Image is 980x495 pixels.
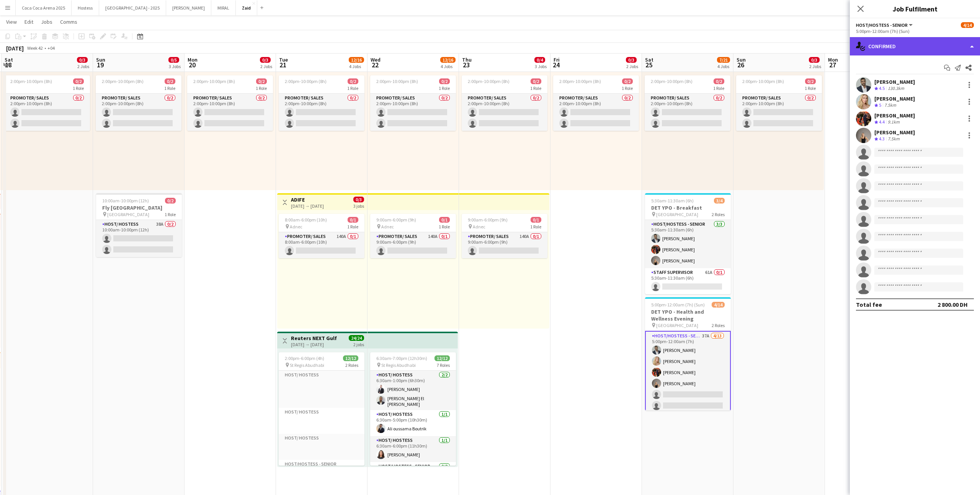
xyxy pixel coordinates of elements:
span: 5 [879,102,881,108]
span: Adnec [473,224,485,230]
app-job-card: 9:00am-6:00pm (9h)0/1 Adnec1 RolePromoter/ Sales140A0/19:00am-6:00pm (9h) [370,214,456,258]
span: 1 Role [530,85,541,91]
div: 130.3km [886,85,906,92]
span: 24 [552,60,560,69]
span: 4.5 [879,85,885,91]
div: 2:00pm-10:00pm (8h)0/21 RolePromoter/ Sales0/22:00pm-10:00pm (8h) [736,75,822,131]
span: Sat [5,56,13,63]
app-job-card: 2:00pm-6:00pm (4h)12/12 St Regis Abudhabi2 RolesHost/ HostessHost/ HostessHost/ HostessHost/Hoste... [279,352,364,466]
span: 2:00pm-10:00pm (8h) [468,78,510,84]
span: 1 Role [805,85,816,91]
app-card-role-placeholder: Host/ Hostess [279,408,364,434]
span: 9:00am-6:00pm (9h) [468,217,508,223]
span: 0/2 [73,78,84,84]
span: St Regis Abudhabi [381,362,416,368]
app-card-role: Promoter/ Sales140A0/19:00am-6:00pm (9h) [462,232,547,258]
span: Wed [371,56,381,63]
div: 2 Jobs [809,64,821,69]
span: [GEOGRAPHIC_DATA] [107,212,149,217]
a: Edit [21,17,36,27]
app-job-card: 6:30am-7:00pm (12h30m)12/12 St Regis Abudhabi7 RolesHost/ Hostess2/26:30am-1:00pm (6h30m)[PERSON_... [370,352,456,466]
button: [GEOGRAPHIC_DATA] - 2025 [99,0,166,15]
div: 2 Jobs [626,64,638,69]
button: [PERSON_NAME] [166,0,211,15]
span: 2 Roles [345,362,358,368]
span: 23 [461,60,472,69]
div: 2:00pm-10:00pm (8h)0/21 RolePromoter/ Sales0/22:00pm-10:00pm (8h) [279,75,364,131]
span: 27 [827,60,838,69]
button: Hostess [72,0,99,15]
span: 6:30am-7:00pm (12h30m) [376,355,427,361]
span: 12/16 [440,57,456,63]
app-card-role: Promoter/ Sales140A0/18:00am-6:00pm (10h) [279,232,364,258]
span: Tue [279,56,288,63]
span: 2:00pm-10:00pm (8h) [285,78,327,84]
div: 9:00am-6:00pm (9h)0/1 Adnec1 RolePromoter/ Sales140A0/19:00am-6:00pm (9h) [462,214,547,258]
span: 0/3 [809,57,820,63]
span: 0/2 [165,198,176,204]
span: 24/24 [349,335,364,341]
span: Week 42 [25,45,44,51]
button: MIRAL [211,0,236,15]
span: 2 Roles [712,212,725,217]
div: 2:00pm-10:00pm (8h)0/21 RolePromoter/ Sales0/22:00pm-10:00pm (8h) [553,75,639,131]
span: 2:00pm-10:00pm (8h) [193,78,235,84]
span: 1 Role [439,224,450,230]
app-job-card: 2:00pm-10:00pm (8h)0/21 RolePromoter/ Sales0/22:00pm-10:00pm (8h) [4,75,90,131]
app-job-card: 2:00pm-10:00pm (8h)0/21 RolePromoter/ Sales0/22:00pm-10:00pm (8h) [645,75,730,131]
app-card-role-placeholder: Host/ Hostess [279,371,364,408]
app-job-card: 2:00pm-10:00pm (8h)0/21 RolePromoter/ Sales0/22:00pm-10:00pm (8h) [96,75,181,131]
app-job-card: 10:00am-10:00pm (12h)0/2Fly [GEOGRAPHIC_DATA] [GEOGRAPHIC_DATA]1 RoleHost/ Hostess38A0/210:00am-1... [96,193,182,257]
span: 0/3 [353,197,364,202]
span: 1 Role [73,85,84,91]
div: [DATE] → [DATE] [291,203,324,209]
span: 22 [369,60,381,69]
div: 2 jobs [353,341,364,347]
span: 1 Role [256,85,267,91]
span: 2 Roles [712,322,725,328]
span: 2:00pm-6:00pm (4h) [285,355,324,361]
h3: Job Fulfilment [850,4,980,14]
span: 0/2 [531,78,541,84]
a: Comms [57,17,80,27]
span: 2:00pm-10:00pm (8h) [376,78,418,84]
app-job-card: 2:00pm-10:00pm (8h)0/21 RolePromoter/ Sales0/22:00pm-10:00pm (8h) [370,75,456,131]
app-job-card: 2:00pm-10:00pm (8h)0/21 RolePromoter/ Sales0/22:00pm-10:00pm (8h) [462,75,547,131]
app-card-role: Promoter/ Sales0/22:00pm-10:00pm (8h) [96,94,181,131]
app-job-card: 5:00pm-12:00am (7h) (Sun)4/14DET YPO - Health and Wellness Evening [GEOGRAPHIC_DATA]2 RolesHost/H... [645,297,731,410]
span: 2:00pm-10:00pm (8h) [10,78,52,84]
span: Thu [462,56,472,63]
span: 1 Role [439,85,450,91]
span: 0/2 [439,78,450,84]
app-card-role: Host/ Hostess38A0/210:00am-10:00pm (12h) [96,220,182,257]
span: St Regis Abudhabi [290,362,324,368]
div: 2:00pm-10:00pm (8h)0/21 RolePromoter/ Sales0/22:00pm-10:00pm (8h) [187,75,273,131]
span: Sat [645,56,653,63]
app-card-role: Host/ Hostess1/16:30am-6:00pm (11h30m)[PERSON_NAME] [370,436,456,462]
span: 2:00pm-10:00pm (8h) [742,78,784,84]
span: 0/2 [165,78,175,84]
div: 4 Jobs [349,64,364,69]
span: 1 Role [530,224,541,230]
div: 8:00am-6:00pm (10h)0/1 Adnec1 RolePromoter/ Sales140A0/18:00am-6:00pm (10h) [279,214,364,258]
span: 0/2 [622,78,633,84]
app-card-role: Promoter/ Sales0/22:00pm-10:00pm (8h) [279,94,364,131]
span: [GEOGRAPHIC_DATA] [656,322,698,328]
span: Host/Hostess - Senior [856,22,908,28]
span: 4/14 [712,302,725,308]
span: 1 Role [164,85,175,91]
span: 0/2 [256,78,267,84]
h3: DET YPO - Breakfast [645,204,731,211]
button: Zaid [236,0,257,15]
span: 25 [644,60,653,69]
div: [DATE] → [DATE] [291,342,337,347]
button: Coca Coca Arena 2025 [16,0,72,15]
app-card-role: Host/ Hostess1/16:30am-5:00pm (10h30m)Ali oussama Boutrik [370,410,456,436]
